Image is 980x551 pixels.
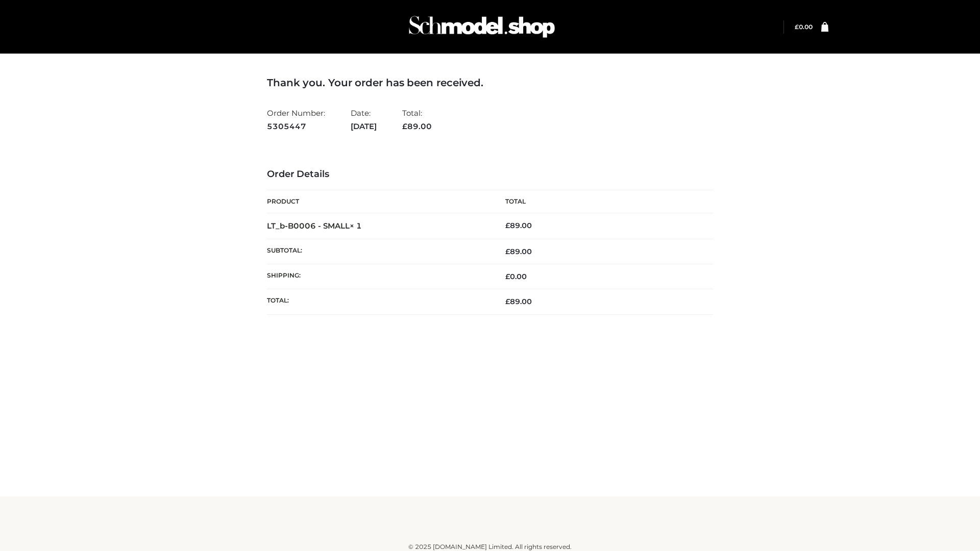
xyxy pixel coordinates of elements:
img: Schmodel Admin 964 [405,7,558,47]
bdi: 0.00 [795,23,813,31]
span: 89.00 [402,121,432,131]
li: Order Number: [267,104,325,135]
th: Total: [267,289,490,314]
h3: Order Details [267,169,713,180]
span: £ [505,221,510,230]
span: £ [402,121,407,131]
strong: × 1 [350,221,362,231]
li: Date: [351,104,377,135]
bdi: 0.00 [505,272,527,281]
th: Subtotal: [267,239,490,264]
span: £ [795,23,799,31]
bdi: 89.00 [505,221,532,230]
strong: 5305447 [267,120,325,133]
span: £ [505,247,510,256]
strong: [DATE] [351,120,377,133]
span: 89.00 [505,297,532,306]
a: £0.00 [795,23,813,31]
th: Shipping: [267,264,490,289]
li: Total: [402,104,432,135]
strong: LT_b-B0006 - SMALL [267,221,362,231]
th: Product [267,190,490,213]
th: Total [490,190,713,213]
span: £ [505,297,510,306]
span: £ [505,272,510,281]
h3: Thank you. Your order has been received. [267,77,713,89]
span: 89.00 [505,247,532,256]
